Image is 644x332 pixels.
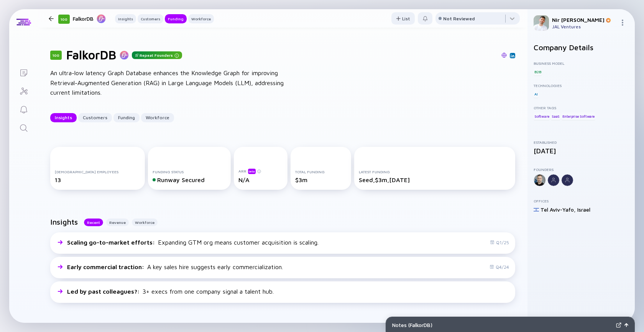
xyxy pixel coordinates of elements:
div: Expanding GTM org means customer acquisition is scaling. [67,239,319,246]
button: Workforce [188,14,214,23]
div: Q4/24 [490,264,509,270]
div: Funding Status [153,169,227,174]
div: Software [534,112,550,120]
div: Latest Funding [359,169,511,174]
div: Technologies [534,83,629,88]
div: Customers [78,112,112,123]
div: 100 [58,15,70,24]
div: $3m [295,176,347,183]
div: [DATE] [534,147,629,155]
div: Workforce [141,112,174,123]
div: Insights [115,15,136,23]
div: Total Funding [295,169,347,174]
div: A key sales hire suggests early commercialization. [67,263,283,270]
div: B2B [534,68,542,76]
button: List [391,12,415,25]
button: Workforce [132,219,158,226]
div: N/A [238,176,283,183]
h2: Insights [50,217,78,226]
img: Menu [619,20,626,26]
div: 3+ execs from one company signal a talent hub. [67,288,274,295]
div: Q1/25 [490,240,509,245]
a: Reminders [9,100,38,118]
button: Funding [113,113,140,122]
div: Offices [534,199,629,203]
div: Israel [577,206,590,213]
img: Expand Notes [616,322,621,328]
div: 100 [50,51,62,60]
img: Nir Profile Picture [534,15,549,31]
div: ARR [238,168,283,174]
span: Scaling go-to-market efforts : [67,239,156,246]
div: Not Reviewed [443,16,475,21]
button: Revenue [106,219,129,226]
div: FalkorDB [73,14,106,23]
div: Insights [50,112,77,123]
img: FalkorDB Website [501,53,507,58]
div: Runway Secured [153,176,227,183]
div: An ultra-low latency Graph Database enhances the Knowledge Graph for improving Retrieval-Augmente... [50,68,296,98]
img: Open Notes [624,323,628,327]
div: Established [534,140,629,145]
img: Israel Flag [534,207,539,212]
img: FalkorDB Linkedin Page [511,54,514,58]
a: Investor Map [9,81,38,100]
div: Repeat Founders [132,51,182,59]
div: Customers [138,15,163,23]
div: 13 [55,176,140,183]
div: Enterprise Software [562,112,595,120]
div: Business Model [534,61,629,66]
span: Led by past colleagues? : [67,288,141,295]
h1: FalkorDB [66,48,117,62]
button: Customers [138,14,163,23]
div: JAL Ventures [552,24,616,30]
button: Insights [115,14,136,23]
div: Tel Aviv-Yafo , [540,206,576,213]
div: List [391,13,415,25]
h2: Company Details [534,43,629,52]
div: Founders [534,167,629,172]
div: Nir [PERSON_NAME] [552,16,616,23]
button: Insights [50,113,77,122]
button: Workforce [141,113,174,122]
div: Workforce [188,15,214,23]
div: SaaS [551,112,560,120]
div: [DEMOGRAPHIC_DATA] Employees [55,169,140,174]
button: Funding [165,14,187,23]
div: Other Tags [534,105,629,110]
button: Customers [78,113,112,122]
div: AI [534,90,539,98]
div: Seed, $3m, [DATE] [359,176,511,183]
span: Early commercial traction : [67,263,146,270]
div: Funding [165,15,187,23]
a: Search [9,118,38,136]
a: Lists [9,63,38,81]
div: beta [248,169,256,174]
button: Recent [84,219,103,226]
div: Funding [113,112,140,123]
div: Notes ( FalkorDB ) [392,322,613,328]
